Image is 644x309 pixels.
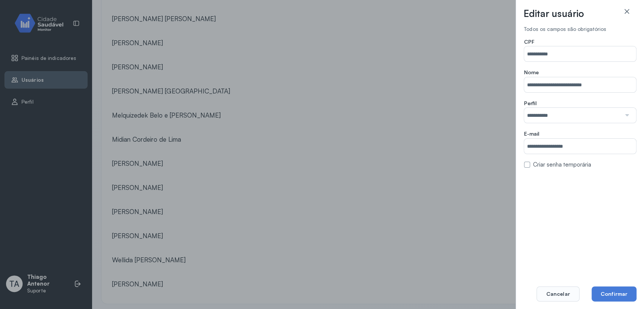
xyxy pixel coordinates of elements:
label: Criar senha temporária [533,161,591,168]
span: E-mail [524,130,539,137]
span: Nome [524,69,539,76]
div: Todos os campos são obrigatórios [524,26,636,32]
span: Perfil [524,100,536,107]
button: Confirmar [592,286,636,301]
button: Cancelar [536,286,579,301]
h3: Editar usuário [524,8,584,20]
span: CPF [524,38,535,45]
